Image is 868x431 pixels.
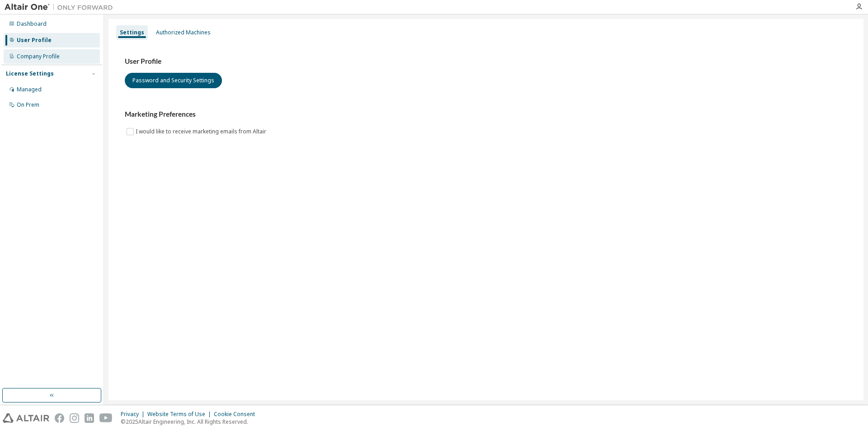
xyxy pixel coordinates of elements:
img: youtube.svg [99,413,113,423]
h3: Marketing Preferences [125,110,847,119]
img: linkedin.svg [85,413,94,423]
div: Cookie Consent [214,411,260,418]
div: User Profile [17,37,52,44]
p: © 2025 Altair Engineering, Inc. All Rights Reserved. [121,418,260,426]
div: Dashboard [17,20,47,28]
div: License Settings [6,70,54,77]
img: Altair One [5,3,118,12]
div: Settings [120,29,144,36]
div: Authorized Machines [156,29,211,36]
h3: User Profile [125,57,847,66]
div: Website Terms of Use [147,411,214,418]
div: Company Profile [17,53,60,60]
div: On Prem [17,101,39,109]
button: Password and Security Settings [125,73,222,88]
div: Managed [17,86,42,93]
div: Privacy [121,411,147,418]
img: altair_logo.svg [3,413,49,423]
label: I would like to receive marketing emails from Altair [136,126,268,137]
img: instagram.svg [70,413,79,423]
img: facebook.svg [55,413,64,423]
